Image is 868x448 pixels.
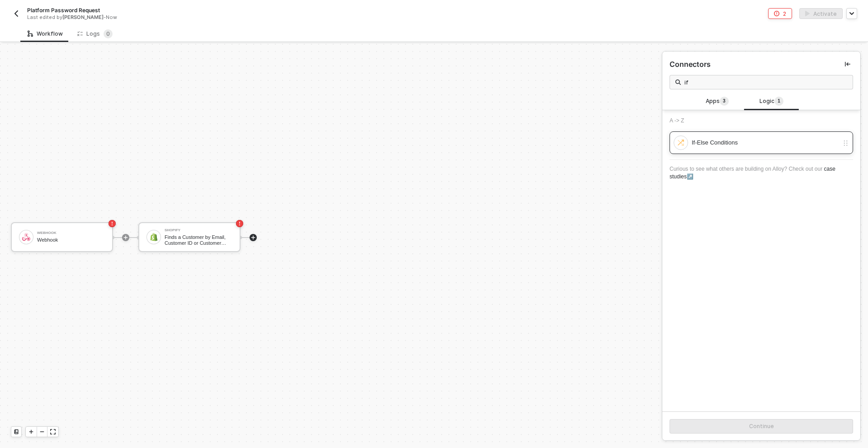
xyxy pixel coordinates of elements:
[28,30,63,37] div: Workflow
[675,79,681,85] img: search
[28,429,34,434] span: icon-play
[22,233,30,241] img: icon
[104,29,113,38] sup: 0
[670,419,853,434] button: Continue
[774,11,779,16] span: icon-error-page
[692,138,839,148] div: If-Else Conditions
[250,235,256,240] span: icon-play
[165,229,232,232] div: Shopify
[11,8,22,19] button: back
[123,235,128,240] span: icon-play
[799,8,843,19] button: activateActivate
[27,6,100,14] span: Platform Password Request
[27,14,413,21] div: Last edited by - Now
[62,14,104,20] span: [PERSON_NAME]
[236,220,243,227] span: icon-error-page
[720,97,729,106] sup: 3
[778,98,780,105] span: 1
[774,97,783,106] sup: 1
[783,10,786,18] div: 2
[37,231,105,235] div: Webhook
[150,233,158,241] img: icon
[165,234,232,246] div: Finds a Customer by Email, Customer ID or Customer Phone Number
[670,159,853,186] div: Curious to see what others are building on Alloy? Check out our
[39,429,45,434] span: icon-minus
[37,237,105,243] div: Webhook
[842,140,849,147] img: drag
[845,61,850,67] span: icon-collapse-left
[723,98,726,105] span: 3
[768,8,792,19] button: 2
[50,429,56,434] span: icon-expand
[670,60,711,69] div: Connectors
[670,117,853,124] div: A -> Z
[77,29,113,38] div: Logs
[670,166,835,180] a: case studies↗
[677,139,685,147] img: integration-icon
[684,77,847,87] input: Search all blocks
[759,97,783,107] span: Logic
[13,10,20,17] img: back
[706,97,729,107] span: Apps
[108,220,116,227] span: icon-error-page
